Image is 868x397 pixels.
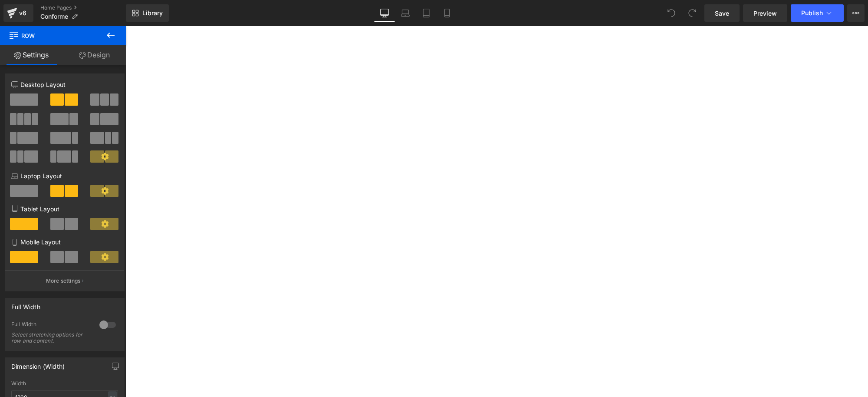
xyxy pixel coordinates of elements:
a: v6 [3,4,33,22]
button: More settings [5,270,124,291]
div: Select stretching options for row and content. [11,332,89,344]
a: Mobile [437,4,457,22]
span: Publish [801,10,823,17]
p: Desktop Layout [11,80,118,89]
div: Dimension (Width) [11,358,65,370]
p: Tablet Layout [11,204,118,214]
span: Library [142,9,163,17]
p: Laptop Layout [11,171,118,180]
p: More settings [46,277,81,285]
span: Conforme [40,13,68,20]
span: Row [9,26,95,45]
div: Full Width [11,321,91,330]
div: Width [11,380,118,387]
p: Mobile Layout [11,237,118,247]
a: Design [63,45,126,65]
a: Home Pages [40,4,126,11]
a: New Library [126,4,169,22]
span: Preview [753,9,777,18]
div: v6 [17,7,28,19]
div: Full Width [11,298,40,310]
a: Preview [743,4,787,22]
button: Redo [684,4,701,22]
button: More [847,4,865,22]
a: Tablet [416,4,437,22]
a: Desktop [374,4,395,22]
a: Laptop [395,4,416,22]
button: Undo [663,4,680,22]
button: Publish [791,4,844,22]
span: Save [715,9,729,18]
